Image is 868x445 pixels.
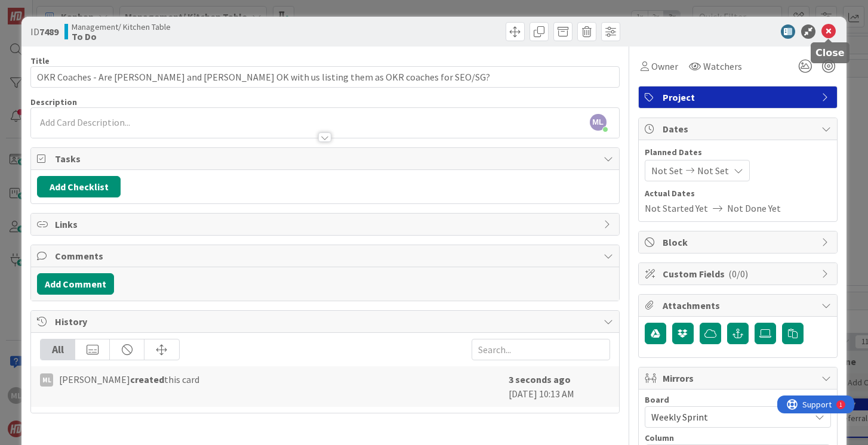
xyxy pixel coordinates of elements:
input: Search... [472,339,610,360]
label: Title [30,55,50,66]
span: Project [663,90,815,104]
span: ( 0/0 ) [728,268,748,280]
span: Not Set [651,163,683,178]
span: Management/ Kitchen Table [72,22,171,32]
b: created [130,373,164,385]
span: Dates [663,122,815,136]
input: type card name here... [30,66,619,88]
span: [PERSON_NAME] this card [59,372,199,387]
b: To Do [72,32,171,41]
span: Mirrors [663,371,815,385]
span: Tasks [55,152,597,166]
div: ML [40,373,53,387]
span: Not Set [697,163,729,178]
span: Weekly Sprint [651,411,708,423]
span: Column [645,434,674,442]
span: Board [645,395,669,404]
button: Add Comment [37,273,114,295]
span: Planned Dates [645,146,831,159]
button: Add Checklist [37,176,121,197]
div: [DATE] 10:13 AM [509,372,610,401]
span: Owner [651,59,678,73]
span: Actual Dates [645,187,831,200]
div: 1 [62,5,65,14]
span: ML [590,114,607,131]
span: Links [55,217,597,231]
span: Attachments [663,298,815,313]
b: 3 seconds ago [509,373,571,385]
span: Comments [55,249,597,263]
span: Watchers [703,59,742,73]
span: History [55,314,597,329]
span: Description [30,97,77,107]
span: Support [25,2,54,16]
span: Custom Fields [663,267,815,281]
span: Not Started Yet [645,201,708,215]
span: Not Done Yet [727,201,781,215]
b: 7489 [39,26,59,38]
span: ID [30,24,59,39]
h5: Close [815,47,845,58]
div: All [41,339,75,360]
span: Block [663,235,815,249]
